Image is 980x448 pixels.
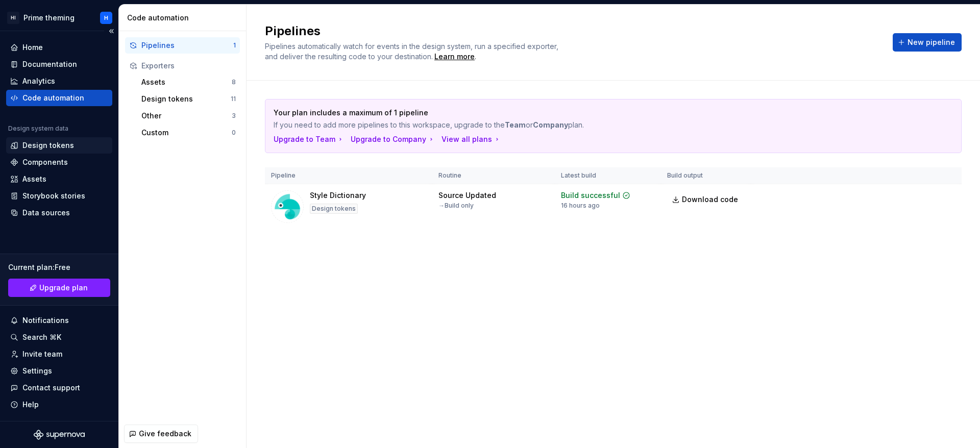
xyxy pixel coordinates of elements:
[232,129,236,137] div: 0
[667,190,745,209] a: Download code
[233,41,236,49] div: 1
[22,42,43,53] div: Home
[561,190,620,201] div: Build successful
[433,53,476,61] span: .
[6,329,112,345] button: Search ⌘K
[274,108,881,118] p: Your plan includes a maximum of 1 pipeline
[139,429,191,439] span: Give feedback
[231,95,236,103] div: 11
[6,312,112,329] button: Notifications
[141,128,232,138] div: Custom
[125,37,240,54] button: Pipelines1
[6,346,112,362] a: Invite team
[22,174,46,184] div: Assets
[6,380,112,396] button: Contact support
[137,74,240,90] button: Assets8
[6,171,112,187] a: Assets
[137,108,240,124] button: Other3
[23,13,75,23] div: Prime theming
[22,383,80,393] div: Contact support
[274,120,881,130] p: If you need to add more pipelines to this workspace, upgrade to the or plan.
[265,42,560,61] span: Pipelines automatically watch for events in the design system, run a specified exporter, and deli...
[137,125,240,141] button: Custom0
[682,194,738,205] span: Download code
[2,7,116,29] button: HIPrime themingH
[39,283,88,293] span: Upgrade plan
[124,425,198,443] button: Give feedback
[7,12,19,24] div: HI
[6,56,112,72] a: Documentation
[22,191,85,201] div: Storybook stories
[141,94,231,104] div: Design tokens
[908,37,955,47] span: New pipeline
[6,188,112,204] a: Storybook stories
[505,120,526,129] strong: Team
[351,134,435,144] button: Upgrade to Company
[432,167,555,184] th: Routine
[6,137,112,154] a: Design tokens
[141,111,232,121] div: Other
[6,396,112,413] button: Help
[555,167,661,184] th: Latest build
[8,262,110,272] div: Current plan : Free
[22,59,77,69] div: Documentation
[310,190,366,201] div: Style Dictionary
[104,24,118,38] button: Collapse sidebar
[22,349,62,359] div: Invite team
[22,208,70,218] div: Data sources
[893,33,962,52] button: New pipeline
[104,14,108,22] div: H
[22,366,52,376] div: Settings
[265,167,432,184] th: Pipeline
[438,190,496,201] div: Source Updated
[232,112,236,120] div: 3
[8,279,110,297] a: Upgrade plan
[533,120,568,129] strong: Company
[6,363,112,379] a: Settings
[22,157,68,167] div: Components
[141,77,232,87] div: Assets
[137,91,240,107] button: Design tokens11
[6,73,112,89] a: Analytics
[6,205,112,221] a: Data sources
[310,204,358,214] div: Design tokens
[22,93,84,103] div: Code automation
[141,61,236,71] div: Exporters
[6,39,112,56] a: Home
[438,202,474,210] div: → Build only
[34,430,85,440] svg: Supernova Logo
[6,90,112,106] a: Code automation
[232,78,236,86] div: 8
[22,315,69,326] div: Notifications
[274,134,345,144] button: Upgrade to Team
[434,52,475,62] a: Learn more
[141,40,233,51] div: Pipelines
[561,202,600,210] div: 16 hours ago
[265,23,880,39] h2: Pipelines
[22,400,39,410] div: Help
[22,140,74,151] div: Design tokens
[442,134,501,144] button: View all plans
[22,76,55,86] div: Analytics
[661,167,751,184] th: Build output
[8,125,68,133] div: Design system data
[22,332,61,342] div: Search ⌘K
[127,13,242,23] div: Code automation
[6,154,112,170] a: Components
